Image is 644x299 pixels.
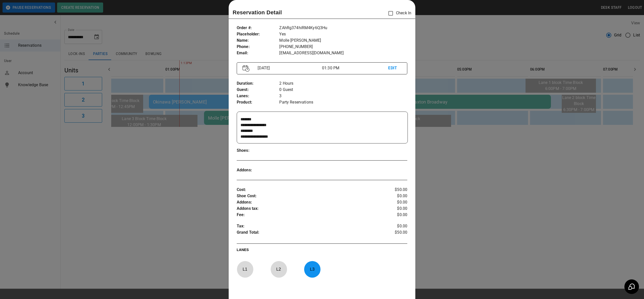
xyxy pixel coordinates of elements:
[237,167,279,173] p: Addons :
[279,50,407,56] p: [EMAIL_ADDRESS][DOMAIN_NAME]
[279,31,407,37] p: Yes
[279,93,407,99] p: 3
[237,37,279,44] p: Name :
[379,193,407,199] p: $0.00
[237,80,279,87] p: Duration :
[237,99,279,106] p: Product :
[279,44,407,50] p: [PHONE_NUMBER]
[379,199,407,206] p: $0.00
[237,147,279,154] p: Shoes :
[237,206,379,212] p: Addons tax :
[270,263,287,275] p: L 2
[379,187,407,193] p: $50.00
[256,65,322,71] p: [DATE]
[237,25,279,31] p: Order # :
[237,31,279,37] p: Placeholder :
[237,44,279,50] p: Phone :
[237,93,279,99] p: Lanes :
[304,263,320,275] p: L 3
[279,87,407,93] p: 0 Guest
[237,199,379,206] p: Addons :
[237,223,379,229] p: Tax :
[237,50,279,56] p: Email :
[243,65,250,72] img: Vector
[388,65,401,71] p: EDIT
[379,206,407,212] p: $0.00
[279,37,407,44] p: Molle [PERSON_NAME]
[379,212,407,218] p: $0.00
[237,193,379,199] p: Shoe Cost :
[237,247,407,254] p: LANES
[279,80,407,87] p: 2 Hours
[279,99,407,106] p: Party Reservations
[322,65,388,71] p: 01:30 PM
[379,229,407,237] p: $50.00
[237,87,279,93] p: Guest :
[385,8,411,19] p: Check In
[237,187,379,193] p: Cost :
[237,263,253,275] p: L 1
[237,212,379,218] p: Fee :
[233,8,282,17] p: Reservation Detail
[379,223,407,229] p: $0.00
[279,25,407,31] p: ZAhRg374hiRM4Ky6Q3Hu
[237,229,379,237] p: Grand Total :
